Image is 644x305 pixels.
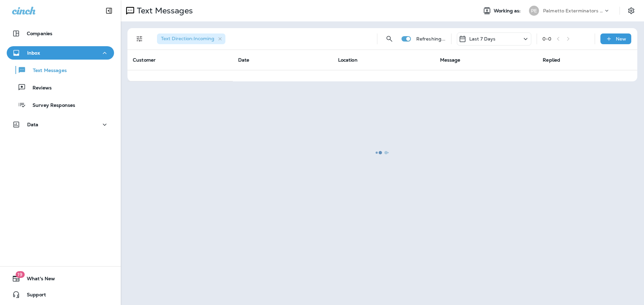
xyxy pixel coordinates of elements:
[100,4,118,17] button: Collapse Sidebar
[7,118,114,131] button: Data
[7,272,114,285] button: 19What's New
[26,85,52,91] p: Reviews
[27,122,39,127] p: Data
[7,80,114,94] button: Reviews
[15,271,24,278] span: 19
[7,288,114,301] button: Support
[7,98,114,112] button: Survey Responses
[20,276,55,284] span: What's New
[26,68,67,74] p: Text Messages
[27,31,52,36] p: Companies
[27,50,40,56] p: Inbox
[26,102,75,109] p: Survey Responses
[20,292,46,300] span: Support
[616,36,626,42] p: New
[7,63,114,77] button: Text Messages
[7,46,114,60] button: Inbox
[7,27,114,40] button: Companies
